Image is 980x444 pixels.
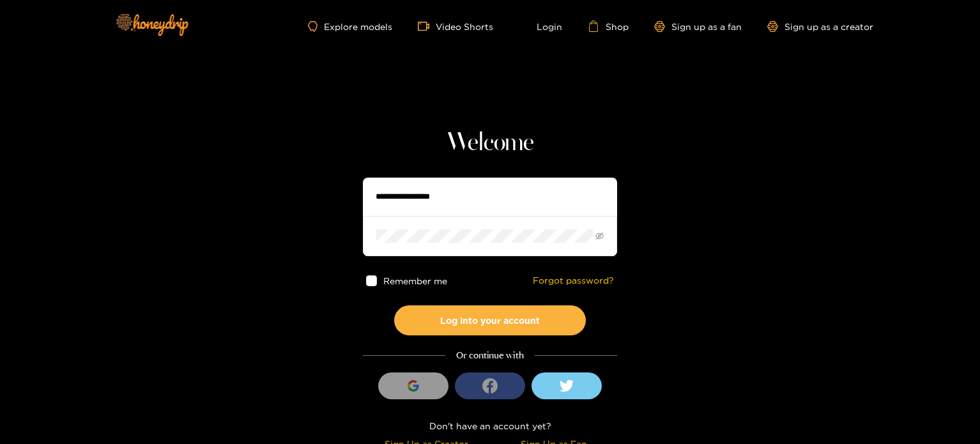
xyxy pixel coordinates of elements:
div: Or continue with [363,348,617,363]
a: Shop [588,20,629,32]
a: Sign up as a fan [654,21,742,32]
a: Login [519,20,562,32]
a: Video Shorts [418,20,493,32]
a: Explore models [308,21,392,32]
span: video-camera [418,20,436,32]
span: Remember me [383,276,447,286]
h1: Welcome [363,128,617,158]
span: eye-invisible [595,232,604,240]
a: Sign up as a creator [767,21,873,32]
div: Don't have an account yet? [363,418,617,433]
button: Log into your account [394,305,586,335]
a: Forgot password? [533,275,614,286]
